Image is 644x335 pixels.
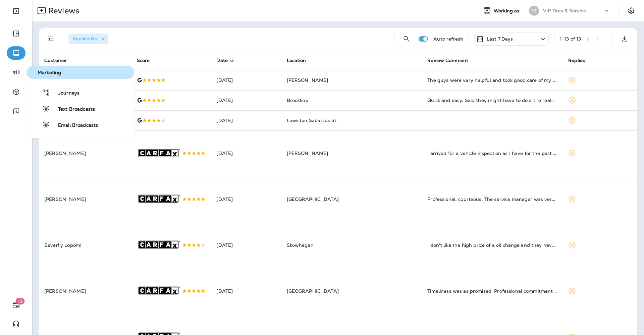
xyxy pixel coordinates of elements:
[211,176,281,222] td: [DATE]
[50,90,79,97] span: Journeys
[44,242,126,248] p: Beverliy Lopomi
[27,118,134,131] button: Email Broadcasts
[44,151,126,156] p: [PERSON_NAME]
[427,77,557,83] div: The guys were very helpful and took good care of my car.I really appreciate them getting me right...
[287,196,339,202] span: [GEOGRAPHIC_DATA]
[211,268,281,314] td: [DATE]
[216,58,228,63] span: Date
[137,58,150,63] span: Score
[16,298,25,304] span: 19
[400,32,413,46] button: Search Reviews
[211,110,281,130] td: [DATE]
[44,58,67,63] span: Customer
[433,36,463,42] p: Auto refresh
[27,86,134,99] button: Journeys
[625,5,637,17] button: Settings
[529,6,539,16] div: VT
[7,4,25,18] button: Expand Sidebar
[50,122,98,129] span: Email Broadcasts
[287,58,306,63] span: Location
[46,6,79,16] p: Reviews
[287,117,338,123] span: Lewiston Sabattus St.
[427,196,557,203] div: Professional, courteous. The service manager was very helpful.
[487,36,513,42] p: Last 7 Days
[618,32,631,46] button: Export as CSV
[494,8,522,14] span: Working as:
[211,130,281,176] td: [DATE]
[287,97,308,103] span: Brookline
[427,242,557,248] div: I don't like the high price of a oil change and they never no how to reset the miles
[287,288,339,294] span: [GEOGRAPHIC_DATA]
[44,197,126,202] p: [PERSON_NAME]
[211,90,281,110] td: [DATE]
[72,36,97,42] span: Replied : No
[27,102,134,115] button: Text Broadcasts
[427,97,557,104] div: Quick and easy. Said they might have to do a tire realignment and then didn’t have to. Great cust...
[427,288,557,294] div: Timeliness was as promised. Professional commitment met.
[427,150,557,157] div: I arrived for a vehicle inspection as I have for the past several years. The staff was informativ...
[568,58,586,63] span: Replied
[50,106,95,113] span: Text Broadcasts
[543,8,586,13] p: VIP Tires & Service
[211,70,281,90] td: [DATE]
[27,66,134,79] button: Marketing
[44,32,58,46] button: Filters
[560,36,581,42] div: 1 - 13 of 13
[287,242,314,248] span: Skowhegan
[211,222,281,268] td: [DATE]
[427,58,468,63] span: Review Comment
[287,150,328,156] span: [PERSON_NAME]
[44,288,126,294] p: [PERSON_NAME]
[287,77,328,83] span: [PERSON_NAME]
[30,70,131,75] span: Marketing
